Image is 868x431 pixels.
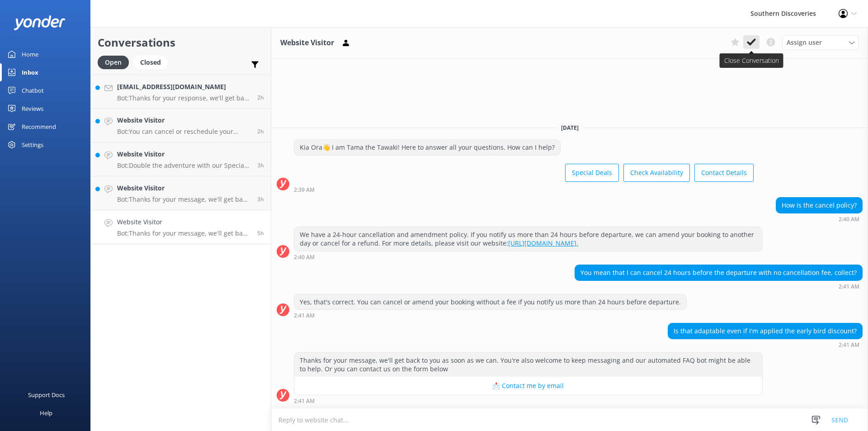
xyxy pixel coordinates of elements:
[623,164,690,182] button: Check Availability
[575,265,862,280] div: You mean that I can cancel 24 hours before the departure with no cancellation fee, collect?
[22,81,44,99] div: Chatbot
[91,176,271,210] a: Website VisitorBot:Thanks for your message, we'll get back to you as soon as we can. You're also ...
[294,313,315,318] strong: 2:41 AM
[294,227,762,251] div: We have a 24-hour cancellation and amendment policy. If you notify us more than 24 hours before d...
[117,115,250,125] h4: Website Visitor
[776,198,862,213] div: How is the cancel policy?
[294,254,763,260] div: Oct 09 2025 02:40am (UTC +13:00) Pacific/Auckland
[22,99,43,118] div: Reviews
[294,312,687,318] div: Oct 09 2025 02:41am (UTC +13:00) Pacific/Auckland
[694,164,754,182] button: Contact Details
[14,15,66,30] img: yonder-white-logo.png
[565,164,619,182] button: Special Deals
[91,142,271,176] a: Website VisitorBot:Double the adventure with our Special Deals! Visit [URL][DOMAIN_NAME].3h
[98,57,133,67] a: Open
[98,34,264,51] h2: Conversations
[117,229,250,237] p: Bot: Thanks for your message, we'll get back to you as soon as we can. You're also welcome to kee...
[280,37,334,49] h3: Website Visitor
[839,217,859,222] strong: 2:40 AM
[22,118,56,136] div: Recommend
[294,255,315,260] strong: 2:40 AM
[22,136,43,154] div: Settings
[294,398,763,404] div: Oct 09 2025 02:41am (UTC +13:00) Pacific/Auckland
[294,398,315,404] strong: 2:41 AM
[257,195,264,203] span: Oct 09 2025 03:55am (UTC +13:00) Pacific/Auckland
[22,63,38,81] div: Inbox
[257,94,264,101] span: Oct 09 2025 05:51am (UTC +13:00) Pacific/Auckland
[508,239,578,247] a: [URL][DOMAIN_NAME].
[133,57,172,67] a: Closed
[91,210,271,244] a: Website VisitorBot:Thanks for your message, we'll get back to you as soon as we can. You're also ...
[257,161,264,169] span: Oct 09 2025 04:20am (UTC +13:00) Pacific/Auckland
[117,94,250,102] p: Bot: Thanks for your response, we'll get back to you as soon as we can during opening hours.
[91,109,271,142] a: Website VisitorBot:You can cancel or reschedule your booking as long as you notify us more than 2...
[257,128,264,135] span: Oct 09 2025 05:46am (UTC +13:00) Pacific/Auckland
[782,35,859,50] div: Assign User
[91,75,271,109] a: [EMAIL_ADDRESS][DOMAIN_NAME]Bot:Thanks for your response, we'll get back to you as soon as we can...
[839,342,859,348] strong: 2:41 AM
[22,45,38,63] div: Home
[117,149,250,159] h4: Website Visitor
[776,216,863,222] div: Oct 09 2025 02:40am (UTC +13:00) Pacific/Auckland
[668,341,863,348] div: Oct 09 2025 02:41am (UTC +13:00) Pacific/Auckland
[668,323,862,339] div: Is that adaptable even if I'm applied the early bird discount?
[294,140,560,155] div: Kia Ora👋 I am Tama the Tawaki! Here to answer all your questions. How can I help?
[257,229,264,237] span: Oct 09 2025 02:41am (UTC +13:00) Pacific/Auckland
[787,38,822,47] span: Assign user
[294,353,762,377] div: Thanks for your message, we'll get back to you as soon as we can. You're also welcome to keep mes...
[294,377,762,395] button: 📩 Contact me by email
[294,187,315,193] strong: 2:39 AM
[40,404,52,422] div: Help
[556,124,584,132] span: [DATE]
[575,283,863,289] div: Oct 09 2025 02:41am (UTC +13:00) Pacific/Auckland
[294,294,686,310] div: Yes, that's correct. You can cancel or amend your booking without a fee if you notify us more tha...
[117,82,250,92] h4: [EMAIL_ADDRESS][DOMAIN_NAME]
[98,56,129,69] div: Open
[117,217,250,227] h4: Website Visitor
[117,128,250,136] p: Bot: You can cancel or reschedule your booking as long as you notify us more than 24 hours before...
[839,284,859,289] strong: 2:41 AM
[28,386,65,404] div: Support Docs
[133,56,168,69] div: Closed
[294,186,754,193] div: Oct 09 2025 02:39am (UTC +13:00) Pacific/Auckland
[117,195,250,204] p: Bot: Thanks for your message, we'll get back to you as soon as we can. You're also welcome to kee...
[117,161,250,170] p: Bot: Double the adventure with our Special Deals! Visit [URL][DOMAIN_NAME].
[117,183,250,193] h4: Website Visitor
